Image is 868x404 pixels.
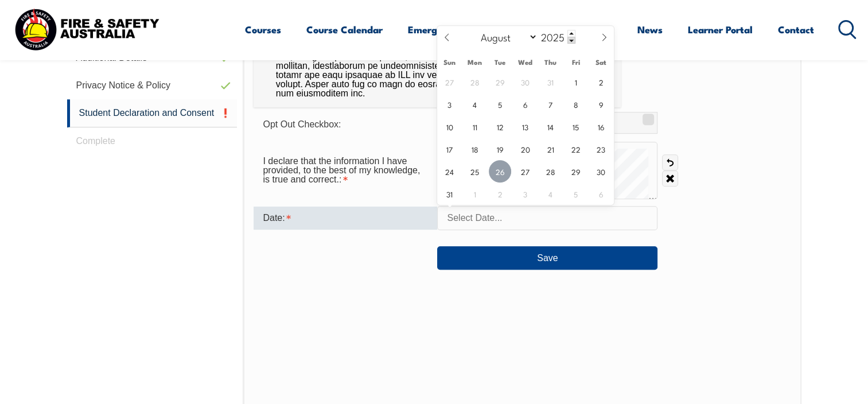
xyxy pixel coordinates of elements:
[565,93,587,115] span: August 8, 2025
[539,115,562,138] span: August 14, 2025
[514,93,536,115] span: August 6, 2025
[565,160,587,182] span: August 29, 2025
[489,115,511,138] span: August 12, 2025
[462,59,488,66] span: Mon
[408,14,544,45] a: Emergency Response Services
[489,93,511,115] span: August 5, 2025
[590,115,612,138] span: August 16, 2025
[464,115,486,138] span: August 11, 2025
[513,59,538,66] span: Wed
[438,160,461,182] span: August 24, 2025
[563,59,589,66] span: Fri
[464,71,486,93] span: July 28, 2025
[464,93,486,115] span: August 4, 2025
[514,71,536,93] span: July 30, 2025
[570,14,612,45] a: About Us
[67,72,238,99] a: Privacy Notice & Policy
[565,71,587,93] span: August 1, 2025
[539,71,562,93] span: July 31, 2025
[437,246,657,269] button: Save
[475,29,538,44] select: Month
[438,182,461,205] span: August 31, 2025
[438,93,461,115] span: August 3, 2025
[662,154,678,170] a: Undo
[514,160,536,182] span: August 27, 2025
[263,119,341,129] span: Opt Out Checkbox:
[514,138,536,160] span: August 20, 2025
[245,14,281,45] a: Courses
[437,206,657,230] input: Select Date...
[438,115,461,138] span: August 10, 2025
[662,170,678,187] a: Clear
[254,150,437,191] div: I declare that the information I have provided, to the best of my knowledge, is true and correct....
[514,115,536,138] span: August 13, 2025
[590,71,612,93] span: August 2, 2025
[778,14,814,45] a: Contact
[590,138,612,160] span: August 23, 2025
[464,138,486,160] span: August 18, 2025
[539,138,562,160] span: August 21, 2025
[438,138,461,160] span: August 17, 2025
[464,160,486,182] span: August 25, 2025
[688,14,753,45] a: Learner Portal
[489,138,511,160] span: August 19, 2025
[539,182,562,205] span: September 4, 2025
[489,160,511,182] span: August 26, 2025
[589,59,614,66] span: Sat
[538,59,563,66] span: Thu
[539,160,562,182] span: August 28, 2025
[254,207,437,230] div: Date is required.
[514,182,536,205] span: September 3, 2025
[67,99,238,127] a: Student Declaration and Consent
[437,59,462,66] span: Sun
[565,138,587,160] span: August 22, 2025
[590,93,612,115] span: August 9, 2025
[590,160,612,182] span: August 30, 2025
[590,182,612,205] span: September 6, 2025
[637,14,663,45] a: News
[306,14,383,45] a: Course Calendar
[489,71,511,93] span: July 29, 2025
[565,182,587,205] span: September 5, 2025
[539,93,562,115] span: August 7, 2025
[464,182,486,205] span: September 1, 2025
[565,115,587,138] span: August 15, 2025
[489,182,511,205] span: September 2, 2025
[438,71,461,93] span: July 27, 2025
[538,30,575,44] input: Year
[488,59,513,66] span: Tue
